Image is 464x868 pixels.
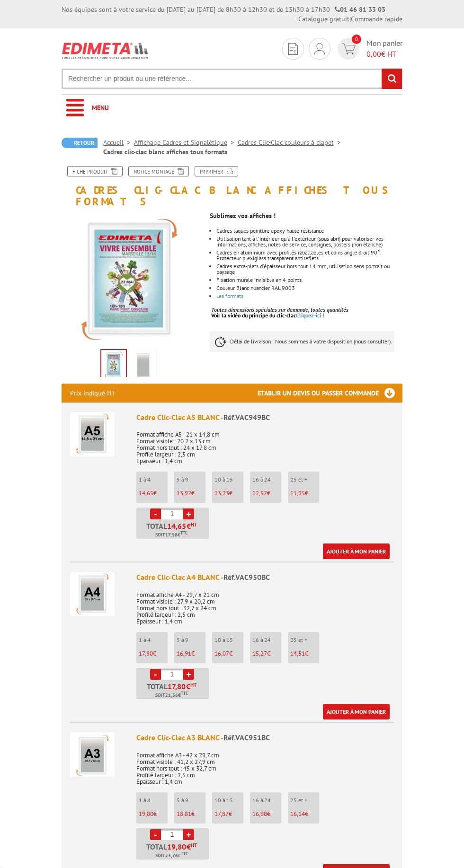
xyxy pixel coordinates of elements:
img: cadre_blanc_vide.jpg [132,351,154,380]
li: Cadres extra-plats d'épaisseur hors tout 14 mm, utilisation sens portrait ou paysage [216,263,403,275]
strong: 01 46 81 33 03 [335,5,385,14]
p: € [252,650,281,657]
span: Soit € [155,531,187,539]
a: Fiche produit [67,166,123,176]
p: Format affiche A5 - 21 x 14,8 cm Format visible : 20.2 x 13 cm Format hors tout : 24 x 17.8 cm Pr... [136,425,394,465]
p: € [290,811,319,817]
li: Fixation murale invisible en 4 points. [216,277,403,283]
p: 16 à 24 [252,637,281,643]
h3: Etablir un devis ou passer commande [258,384,402,403]
span: 17,58 [165,531,178,539]
span: € [186,683,190,690]
span: 0 [352,35,361,44]
span: 17,80 [168,683,186,690]
span: 18,81 [177,810,191,818]
span: Soit € [155,692,188,699]
a: - [150,829,161,840]
p: 25 et + [290,797,319,804]
span: Mon panier [366,38,402,60]
div: Nos équipes sont à votre service du [DATE] au [DATE] de 8h30 à 12h30 et de 13h30 à 17h30 [62,5,385,14]
span: 23,76 [165,852,178,859]
p: 5 à 9 [177,476,205,483]
a: Notice Montage [128,166,189,176]
span: 19,80 [167,843,187,850]
a: + [183,669,194,680]
img: cadres_aluminium_clic_clac_vac949bc.jpg [101,350,126,379]
p: € [177,811,205,817]
a: Les formats [216,292,243,299]
img: devis rapide [314,43,325,54]
p: 25 et + [290,637,319,643]
span: 14,51 [290,649,305,658]
p: 1 à 4 [139,637,168,643]
p: Total [139,843,209,859]
p: 16 à 24 [252,797,281,804]
p: € [214,490,243,497]
p: € [252,811,281,817]
a: Accueil [103,138,134,147]
a: Menu [62,95,402,121]
p: € [139,490,168,497]
span: 16,14 [290,810,305,818]
p: 16 à 24 [252,476,281,483]
span: Voir la vidéo du principe du clic-clac [211,312,296,319]
a: + [183,829,194,840]
span: 21,36 [165,692,178,699]
p: Format affiche A4 - 29,7 x 21 cm Format visible : 27,9 x 20,2 cm Format hors tout : 32,7 x 24 cm ... [136,585,394,625]
img: devis rapide [342,44,356,54]
span: 16,98 [252,810,267,818]
a: Affichage Cadres et Signalétique [134,138,238,147]
span: € [187,522,191,530]
div: Cadre Clic-Clac A5 BLANC - [136,412,394,423]
img: Edimeta [62,38,149,63]
sup: HT [191,842,197,849]
span: 16,91 [177,649,191,658]
a: + [183,509,194,519]
li: Utilisation tant à l'intérieur qu'à l'extérieur (sous abri) pour valoriser vos informations, affi... [216,236,403,247]
img: Cadre Clic-Clac A3 BLANC [70,732,115,777]
sup: HT [191,521,197,528]
span: 17,87 [214,810,229,818]
img: devis rapide [288,43,298,55]
a: Catalogue gratuit [298,15,349,23]
a: Cadres Clic-Clac couleurs à clapet [238,138,344,147]
span: € [187,843,191,850]
div: Cadre Clic-Clac A3 BLANC - [136,732,394,743]
p: Format affiche A3 - 42 x 29,7 cm Format visible : 41,2 x 27,9 cm Format hors tout : 45 x 32,7 cm ... [136,745,394,785]
span: 19,80 [139,810,153,818]
p: € [290,650,319,657]
input: Rechercher un produit ou une référence... [62,69,402,89]
p: 5 à 9 [177,797,205,804]
p: € [139,811,168,817]
li: Cadres laqués peinture epoxy haute résistance [216,228,403,234]
li: Cadres en aluminium avec profilés rabattables et coins angle droit 90°. Protecteur plexiglass tra... [216,250,403,261]
span: 15,27 [252,649,267,658]
span: 16,07 [214,649,229,658]
h1: Cadres clic-clac blanc affiches tous formats [54,166,410,207]
a: Voir la vidéo du principe du clic-clacCliquez-ici ! [211,312,324,319]
a: Commande rapide [351,15,402,23]
span: 14,65 [139,489,153,497]
p: 1 à 4 [139,476,168,483]
p: 10 à 15 [214,637,243,643]
div: Cadre Clic-Clac A4 BLANC - [136,572,394,583]
p: Total [139,683,209,699]
p: 5 à 9 [177,637,205,643]
input: rechercher [382,69,402,89]
span: 11,95 [290,489,305,497]
span: Menu [92,104,109,112]
span: 14,65 [167,522,187,530]
p: Délai de livraison : Nous sommes à votre disposition (nous consulter). [210,331,394,352]
span: Réf.VAC950BC [223,572,270,582]
p: € [177,490,205,497]
p: 1 à 4 [139,797,168,804]
span: 13,23 [214,489,229,497]
a: Ajouter à mon panier [323,704,390,719]
sup: TTC [181,691,188,696]
span: Réf.VAC949BC [223,412,270,422]
sup: TTC [181,851,188,856]
p: € [177,650,205,657]
a: Imprimer [195,166,238,176]
sup: HT [190,682,196,688]
p: Sublimez vos affiches ! [210,213,403,219]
